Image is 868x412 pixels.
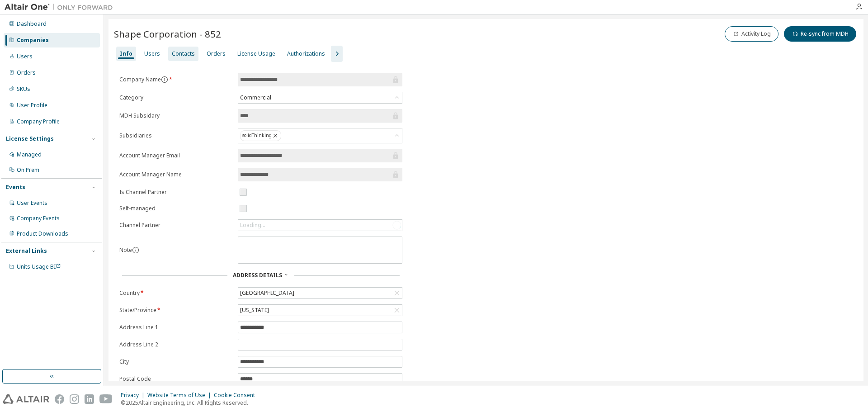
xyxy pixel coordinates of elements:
div: Website Terms of Use [147,392,214,399]
div: Commercial [238,92,402,103]
label: Company Name [119,76,232,83]
img: altair_logo.svg [3,394,49,404]
div: Dashboard [17,20,47,28]
div: License Usage [237,50,275,57]
div: Company Events [17,215,60,222]
div: Privacy [121,392,147,399]
div: User Profile [17,102,47,109]
label: MDH Subsidary [119,112,232,119]
div: Info [120,50,132,57]
div: Commercial [239,93,273,103]
div: Orders [207,50,226,57]
label: Account Manager Email [119,152,232,159]
div: Cookie Consent [214,392,260,399]
div: Authorizations [287,50,325,57]
div: Loading... [238,220,402,231]
button: information [161,76,168,83]
div: solidThinking [238,128,402,143]
div: Company Profile [17,118,60,125]
label: Postal Code [119,375,232,383]
div: [US_STATE] [238,305,402,316]
div: [GEOGRAPHIC_DATA] [239,288,296,298]
div: [GEOGRAPHIC_DATA] [238,288,402,298]
div: Companies [17,37,49,44]
div: SKUs [17,85,30,93]
div: On Prem [17,166,39,174]
div: Orders [17,69,36,76]
div: Users [17,53,33,60]
label: Address Line 2 [119,341,232,348]
p: © 2025 Altair Engineering, Inc. All Rights Reserved. [121,399,260,407]
div: [US_STATE] [239,305,270,315]
label: Channel Partner [119,222,232,229]
label: State/Province [119,307,232,314]
label: Account Manager Name [119,171,232,178]
div: Loading... [240,222,265,229]
div: Managed [17,151,42,158]
img: linkedin.svg [85,394,94,404]
label: Address Line 1 [119,324,232,331]
button: Activity Log [725,26,778,42]
label: Note [119,246,132,254]
div: User Events [17,199,47,207]
div: License Settings [6,135,54,142]
button: Re-sync from MDH [784,26,856,42]
div: External Links [6,247,47,255]
span: Address Details [233,271,282,279]
label: Self-managed [119,205,232,212]
label: Country [119,289,232,297]
span: Shape Corporation - 852 [114,28,221,40]
div: Product Downloads [17,230,68,237]
label: Subsidiaries [119,132,232,139]
img: facebook.svg [55,394,64,404]
span: Units Usage BI [17,263,61,270]
div: Contacts [172,50,195,57]
label: City [119,358,232,365]
button: information [132,246,139,254]
label: Is Channel Partner [119,189,232,196]
div: Events [6,184,25,191]
div: Users [144,50,160,57]
div: solidThinking [240,130,281,141]
label: Category [119,94,232,101]
img: Altair One [5,3,118,12]
img: instagram.svg [70,394,79,404]
img: youtube.svg [99,394,113,404]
